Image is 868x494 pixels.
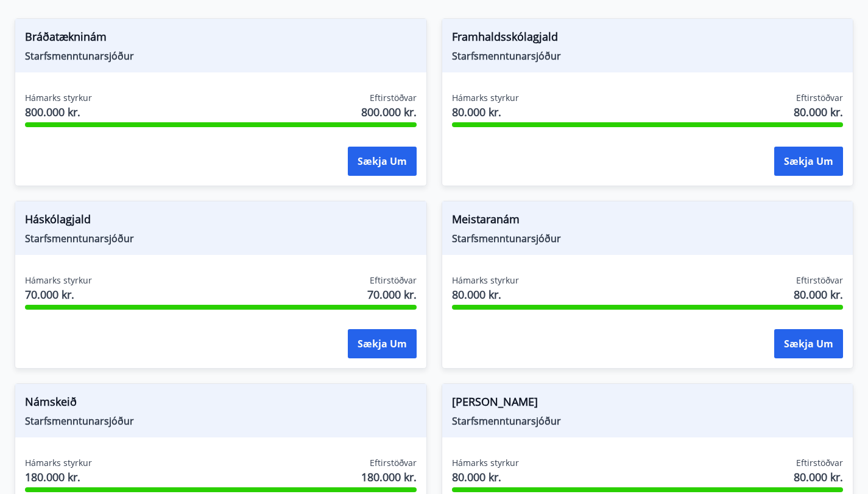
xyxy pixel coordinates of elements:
[25,274,92,287] span: Hámarks styrkur
[796,92,843,104] span: Eftirstöðvar
[25,211,417,232] span: Háskólagjald
[25,457,92,469] span: Hámarks styrkur
[794,287,843,302] span: 80.000 kr.
[25,469,92,485] span: 180.000 kr.
[25,92,92,104] span: Hámarks styrkur
[348,329,417,358] button: Sækja um
[25,394,417,414] span: Námskeið
[370,92,417,104] span: Eftirstöðvar
[452,92,519,104] span: Hámarks styrkur
[774,329,843,358] button: Sækja um
[367,287,417,302] span: 70.000 kr.
[452,104,519,120] span: 80.000 kr.
[452,414,844,428] span: Starfsmenntunarsjóður
[25,49,417,63] span: Starfsmenntunarsjóður
[796,457,843,469] span: Eftirstöðvar
[452,232,844,245] span: Starfsmenntunarsjóður
[361,469,417,485] span: 180.000 kr.
[452,457,519,469] span: Hámarks styrkur
[452,211,844,232] span: Meistaranám
[794,469,843,485] span: 80.000 kr.
[774,147,843,176] button: Sækja um
[452,29,844,49] span: Framhaldsskólagjald
[452,274,519,287] span: Hámarks styrkur
[452,469,519,485] span: 80.000 kr.
[370,274,417,287] span: Eftirstöðvar
[452,394,844,414] span: [PERSON_NAME]
[25,29,417,49] span: Bráðatækninám
[361,104,417,120] span: 800.000 kr.
[348,147,417,176] button: Sækja um
[25,104,92,120] span: 800.000 kr.
[370,457,417,469] span: Eftirstöðvar
[25,287,92,302] span: 70.000 kr.
[796,274,843,287] span: Eftirstöðvar
[25,232,417,245] span: Starfsmenntunarsjóður
[452,287,519,302] span: 80.000 kr.
[452,49,844,63] span: Starfsmenntunarsjóður
[794,104,843,120] span: 80.000 kr.
[25,414,417,428] span: Starfsmenntunarsjóður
